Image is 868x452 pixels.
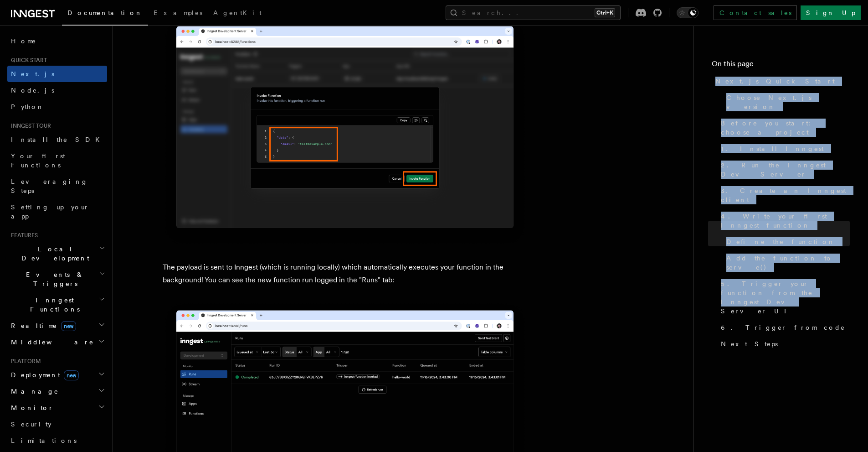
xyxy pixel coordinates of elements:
span: Next.js [11,70,54,78]
span: Examples [154,9,202,16]
span: Middleware [7,338,94,347]
a: Next Steps [717,336,850,352]
span: 3. Create an Inngest client [721,186,850,204]
span: Node.js [11,87,54,94]
span: Realtime [7,321,76,330]
span: Deployment [7,370,79,379]
span: 1. Install Inngest [721,144,824,153]
span: Inngest tour [7,122,51,130]
a: Setting up your app [7,199,107,224]
span: 2. Run the Inngest Dev Server [721,161,850,179]
button: Local Development [7,241,107,266]
span: Inngest Functions [7,296,98,314]
a: Next.js Quick Start [712,73,850,89]
span: new [64,370,79,380]
span: Choose Next.js version [726,93,850,111]
span: Quick start [7,57,47,64]
a: Node.js [7,82,107,99]
span: Python [11,103,44,110]
span: Home [11,36,36,46]
span: Monitor [7,403,54,412]
span: Security [11,421,51,428]
span: 5. Trigger your function from the Inngest Dev Server UI [721,279,850,316]
a: AgentKit [208,3,267,25]
span: Limitations [11,437,77,444]
span: Before you start: choose a project [721,119,850,137]
button: Middleware [7,334,107,350]
a: 2. Run the Inngest Dev Server [717,157,850,182]
span: Manage [7,387,59,396]
span: Your first Functions [11,152,65,169]
a: Choose Next.js version [723,89,850,115]
span: Documentation [67,9,143,16]
span: 6. Trigger from code [721,323,845,332]
span: Add the function to serve() [726,254,850,272]
span: 4. Write your first Inngest function [721,212,850,230]
button: Events & Triggers [7,266,107,292]
button: Deploymentnew [7,367,107,383]
span: Define the function [726,237,835,246]
p: The payload is sent to Inngest (which is running locally) which automatically executes your funct... [163,261,527,286]
a: Limitations [7,432,107,449]
a: Install the SDK [7,131,107,148]
span: AgentKit [213,9,262,16]
span: Platform [7,358,41,365]
a: 4. Write your first Inngest function [717,208,850,234]
h4: On this page [712,58,850,73]
a: Security [7,416,107,432]
a: Define the function [723,234,850,250]
a: Add the function to serve() [723,250,850,275]
span: Local Development [7,244,99,263]
button: Realtimenew [7,317,107,334]
a: Your first Functions [7,148,107,173]
span: Next.js Quick Start [715,77,835,86]
span: Setting up your app [11,203,89,220]
a: Home [7,33,107,49]
span: Next Steps [721,339,778,348]
button: Search...Ctrl+K [446,5,621,20]
a: Leveraging Steps [7,173,107,199]
span: Features [7,232,38,239]
a: Before you start: choose a project [717,115,850,140]
a: 1. Install Inngest [717,140,850,157]
span: Leveraging Steps [11,178,88,194]
a: Documentation [62,3,148,26]
span: new [61,321,76,331]
a: Examples [148,3,208,25]
a: Sign Up [801,5,861,20]
a: 5. Trigger your function from the Inngest Dev Server UI [717,275,850,319]
span: Install the SDK [11,136,105,143]
a: 6. Trigger from code [717,319,850,336]
button: Manage [7,383,107,400]
button: Toggle dark mode [677,7,699,18]
kbd: Ctrl+K [595,8,615,17]
img: Inngest Dev Server web interface's invoke modal with payload editor and invoke submit button high... [163,17,527,246]
a: Contact sales [714,5,797,20]
span: Events & Triggers [7,270,99,288]
button: Monitor [7,400,107,416]
a: Next.js [7,66,107,82]
button: Inngest Functions [7,292,107,317]
a: 3. Create an Inngest client [717,182,850,208]
a: Python [7,99,107,115]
